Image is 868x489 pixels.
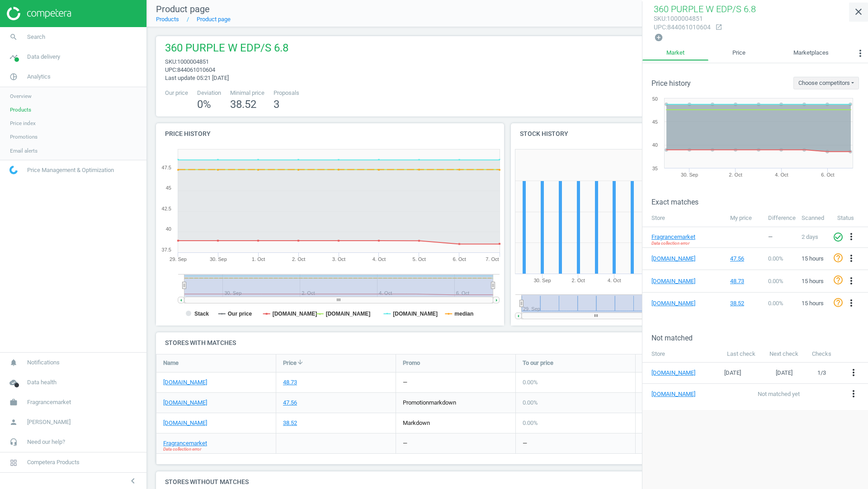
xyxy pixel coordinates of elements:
[163,446,201,452] span: Data collection error
[165,75,229,81] span: Last update 05:21 [DATE]
[27,398,71,406] span: Fragrancemarket
[654,4,756,14] span: 360 PURPLE W EDP/S 6.8
[833,232,844,242] i: check_circle_outline
[651,233,697,241] a: Fragrancemarket
[846,275,857,287] button: more_vert
[853,46,868,64] button: more_vert
[454,311,473,317] tspan: median
[27,458,80,466] span: Competera Products
[681,172,698,177] tspan: 30. Sep
[806,363,838,384] td: 1 / 3
[846,231,857,243] button: more_vert
[5,354,22,371] i: notifications
[651,240,689,247] span: Data collection error
[228,311,252,317] tspan: Our price
[654,14,711,23] div: : 1000004851
[848,388,859,400] button: more_vert
[5,433,22,451] i: headset_mic
[156,332,859,354] h4: Stores with matches
[162,165,171,170] text: 47.5
[802,300,824,307] span: 15 hours
[846,253,857,264] i: more_vert
[163,359,179,367] span: Name
[652,96,658,102] text: 50
[654,33,664,43] button: add_circle
[833,210,868,227] th: Status
[776,369,793,376] span: [DATE]
[162,206,171,211] text: 42.5
[165,58,177,65] span: sku :
[523,419,538,426] span: 0.00 %
[10,120,36,127] span: Price index
[651,299,697,307] a: [DOMAIN_NAME]
[821,172,834,177] tspan: 6. Oct
[429,399,456,406] span: markdown
[274,89,299,97] span: Proposals
[846,231,857,242] i: more_vert
[165,89,188,97] span: Our price
[708,46,769,61] a: Price
[642,345,720,363] th: Store
[729,172,742,177] tspan: 2. Oct
[768,278,783,284] span: 0.00 %
[802,255,824,262] span: 15 hours
[848,367,859,379] button: more_vert
[27,166,114,174] span: Price Management & Optimization
[768,300,783,307] span: 0.00 %
[608,278,621,283] tspan: 4. Oct
[27,438,65,446] span: Need our help?
[768,255,783,262] span: 0.00 %
[651,255,697,263] a: [DOMAIN_NAME]
[652,119,658,125] text: 45
[5,68,22,85] i: pie_chart_outlined
[127,475,138,486] i: chevron_left
[393,311,438,317] tspan: [DOMAIN_NAME]
[283,419,297,427] div: 38.52
[855,48,866,59] i: more_vert
[651,198,868,206] h3: Exact matches
[768,233,793,241] div: —
[642,46,708,61] a: Market
[802,233,818,240] span: 2 days
[163,399,207,407] a: [DOMAIN_NAME]
[166,185,171,191] text: 45
[806,345,838,363] th: Checks
[523,359,553,367] span: To our price
[486,256,499,262] tspan: 7. Oct
[652,166,658,171] text: 35
[27,33,45,41] span: Search
[720,345,762,363] th: Last check
[27,359,60,367] span: Notifications
[7,7,71,20] img: ajHJNr6hYgQAAAAASUVORK5CYII=
[833,297,844,308] i: help_outline
[156,4,210,14] span: Product page
[846,253,857,265] button: more_vert
[833,252,844,263] i: help_outline
[194,311,209,317] tspan: Stack
[373,256,386,262] tspan: 4. Oct
[642,210,726,227] th: Store
[651,79,691,88] h3: Price history
[651,334,868,342] h3: Not matched
[230,89,264,97] span: Minimal price
[652,142,658,148] text: 40
[210,256,227,262] tspan: 30. Sep
[724,369,741,376] span: [DATE]
[27,418,71,426] span: [PERSON_NAME]
[413,256,426,262] tspan: 5. Oct
[848,367,859,378] i: more_vert
[274,98,279,111] span: 3
[27,378,57,387] span: Data health
[10,106,31,113] span: Products
[252,256,265,262] tspan: 1. Oct
[326,311,371,317] tspan: [DOMAIN_NAME]
[10,147,38,154] span: Email alerts
[534,278,551,283] tspan: 30. Sep
[5,414,22,431] i: person
[511,123,682,144] h4: Stock history
[27,73,51,81] span: Analytics
[846,298,857,308] i: more_vert
[197,16,231,23] a: Product page
[730,255,759,263] div: 47.56
[403,378,407,387] div: —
